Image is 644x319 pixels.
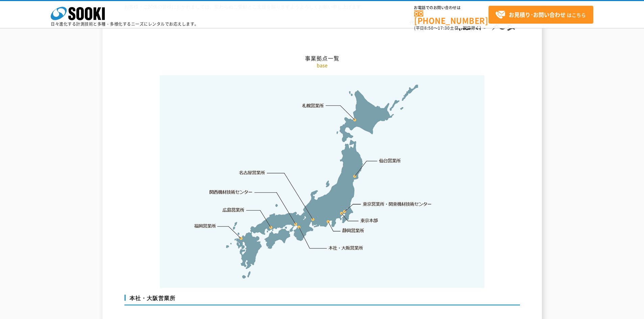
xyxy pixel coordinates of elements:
[488,6,593,24] a: お見積り･お問い合わせはこちら
[160,75,484,288] img: 事業拠点一覧
[414,25,481,31] span: (平日 ～ 土日、祝日除く)
[223,206,245,213] a: 広島営業所
[124,295,520,305] h3: 本社・大阪営業所
[302,102,324,109] a: 札幌営業所
[414,10,488,24] a: [PHONE_NUMBER]
[363,201,432,207] a: 東京営業所・関東機材技術センター
[509,10,566,19] strong: お見積り･お問い合わせ
[424,25,434,31] span: 8:50
[438,25,450,31] span: 17:30
[194,222,216,229] a: 福岡営業所
[328,244,363,251] a: 本社・大阪営業所
[414,6,488,10] span: お電話でのお問い合わせは
[361,217,378,224] a: 東京本部
[379,157,401,164] a: 仙台営業所
[495,10,586,20] span: はこちら
[51,22,199,26] p: 日々進化する計測技術と多種・多様化するニーズにレンタルでお応えします。
[124,62,520,69] p: base
[239,169,265,176] a: 名古屋営業所
[342,227,364,234] a: 静岡営業所
[210,189,253,195] a: 関西機材技術センター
